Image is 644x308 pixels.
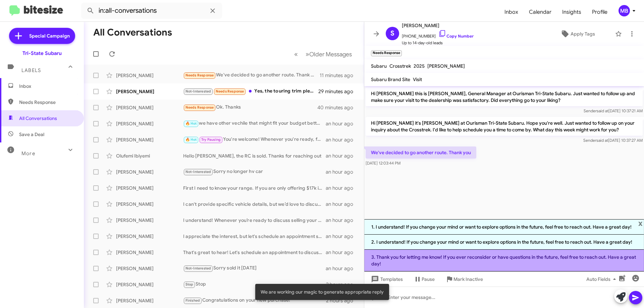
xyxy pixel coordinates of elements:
span: Templates [370,273,403,285]
span: Needs Response [185,73,214,77]
span: x [638,219,643,227]
div: I understand! Whenever you’re ready to discuss selling your vehicle, feel free to reach out. We’r... [183,217,326,224]
span: S [390,28,394,39]
div: MB [619,5,630,16]
div: [PERSON_NAME] [116,169,183,175]
span: [PERSON_NAME] [402,21,474,29]
div: [PERSON_NAME] [116,249,183,256]
div: an hour ago [326,169,359,175]
h1: All Conversations [93,27,172,38]
a: Profile [587,2,613,22]
p: Hi [PERSON_NAME] it's [PERSON_NAME] at Ourisman Tri-State Subaru. Hope you're well. Just wanted t... [366,117,643,136]
li: 2. I understand! If you change your mind or want to explore options in the future, feel free to r... [364,235,644,250]
li: 1. I understand! If you change your mind or want to explore options in the future, feel free to r... [364,219,644,235]
span: Needs Response [19,99,76,106]
div: I appreciate the interest, but let's schedule an appointment so we can evaluate the Mustang and m... [183,233,326,240]
div: [PERSON_NAME] [116,88,183,95]
div: Sorry no longer hv car [183,168,326,176]
span: Subaru Brand Site [371,76,410,82]
div: an hour ago [326,265,359,272]
div: [PERSON_NAME] [116,104,183,111]
span: Insights [557,2,587,22]
span: said at [596,138,608,143]
button: Mark Inactive [440,273,488,285]
div: an hour ago [326,201,359,207]
div: You're welcome! Whenever you're ready, feel free to reach out to schedule your appointment. Looki... [183,136,326,143]
small: Needs Response [371,50,402,56]
span: 2025 [414,63,425,69]
span: « [294,50,298,58]
span: Auto Fields [586,273,619,285]
span: Not-Interested [185,266,211,270]
button: Previous [290,47,302,61]
span: Pause [422,273,435,285]
div: [PERSON_NAME] [116,281,183,288]
button: Next [302,47,356,61]
span: Save a Deal [19,131,44,138]
button: MB [613,5,637,16]
div: [PERSON_NAME] [116,233,183,240]
span: Inbox [19,83,76,89]
span: [PERSON_NAME] [427,63,465,69]
span: 🔥 Hot [185,121,197,126]
span: More [21,150,35,157]
span: Not-Interested [185,170,211,174]
span: 🔥 Hot [185,137,197,142]
div: [PERSON_NAME] [116,120,183,127]
div: I can't provide specific vehicle details, but we’d love to discuss your 2023 Forester Wilderness ... [183,201,326,207]
span: Inbox [499,2,524,22]
div: [PERSON_NAME] [116,185,183,191]
span: [DATE] 12:03:44 PM [366,161,400,166]
span: Not-Interested [185,89,211,94]
div: an hour ago [326,217,359,224]
nav: Page navigation example [290,47,356,61]
div: an hour ago [326,185,359,191]
div: [PERSON_NAME] [116,217,183,224]
div: Hello [PERSON_NAME], the RC is sold. Thanks for reaching out [183,152,326,159]
div: Stop [183,281,326,288]
div: an hour ago [326,249,359,256]
div: [PERSON_NAME] [116,265,183,272]
p: We've decided to go another route. Thank you [366,146,476,159]
span: Mark Inactive [453,273,483,285]
span: Sender [DATE] 10:37:21 AM [584,108,643,113]
button: Auto Fields [581,273,624,285]
div: an hour ago [326,120,359,127]
div: That's great to hear! Let's schedule an appointment to discuss the details and get a better idea ... [183,249,326,256]
a: Calendar [524,2,557,22]
span: Labels [21,67,41,73]
span: said at [597,108,608,113]
div: Tri-State Subaru [22,50,62,57]
div: [PERSON_NAME] [116,201,183,207]
div: Yes, the touring trim please. [183,87,318,95]
span: Sender [DATE] 10:37:27 AM [583,138,643,143]
span: All Conversations [19,115,57,122]
div: Ok. Thanks [183,104,318,111]
button: Templates [364,273,408,285]
span: Subaru [371,63,387,69]
div: We've decided to go another route. Thank you [183,71,320,79]
div: 40 minutes ago [318,104,359,111]
div: [PERSON_NAME] [116,297,183,304]
span: Apply Tags [571,28,595,40]
div: [PERSON_NAME] [116,72,183,79]
button: Pause [408,273,440,285]
li: 3. Thank you for letting me know! If you ever reconsider or have questions in the future, feel fr... [364,250,644,271]
a: Special Campaign [9,28,75,44]
div: Congratulations on your new purchase! [183,297,326,304]
span: Crosstrek [389,63,411,69]
div: 29 minutes ago [318,88,359,95]
span: Up to 14-day-old leads [402,40,474,46]
div: 11 minutes ago [320,72,359,79]
div: an hour ago [326,152,359,159]
span: Visit [413,76,422,82]
div: an hour ago [326,233,359,240]
button: Apply Tags [543,28,612,40]
span: Finished [185,298,200,303]
a: Copy Number [438,34,474,39]
input: Search [81,3,222,19]
div: an hour ago [326,136,359,143]
span: Needs Response [216,89,244,94]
